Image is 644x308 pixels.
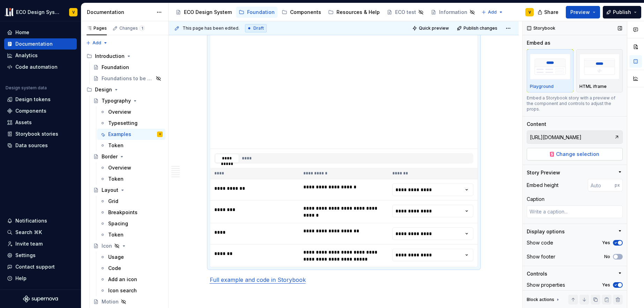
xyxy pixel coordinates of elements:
[97,229,165,240] a: Token
[527,169,560,176] div: Story Preview
[530,54,570,79] img: placeholder
[108,231,124,238] div: Token
[102,153,118,160] div: Border
[90,73,165,84] a: Foundations to be published
[97,118,165,129] a: Typesetting
[570,9,590,16] span: Preview
[184,9,232,16] div: ECO Design System
[108,142,124,149] div: Token
[173,5,478,19] div: Page tree
[108,265,121,272] div: Code
[527,228,565,235] div: Display options
[108,209,138,216] div: Breakpoints
[4,61,77,73] a: Code automation
[4,250,77,261] a: Settings
[5,8,13,16] img: f0abbffb-d71d-4d32-b858-d34959bbcc23.png
[464,25,497,31] span: Publish changes
[439,9,467,16] div: Information
[108,287,137,294] div: Icon search
[527,239,553,246] div: Show code
[90,151,165,162] a: Border
[97,285,165,296] a: Icon search
[4,105,77,117] a: Components
[527,148,623,160] button: Change selection
[102,298,119,305] div: Motion
[84,51,165,62] div: Introduction
[15,40,53,47] div: Documentation
[15,263,55,270] div: Contact support
[530,84,554,89] p: Playground
[108,175,124,182] div: Token
[102,242,112,249] div: Icon
[15,63,58,70] div: Code automation
[90,185,165,196] a: Layout
[97,106,165,118] a: Overview
[97,173,165,185] a: Token
[247,9,275,16] div: Foundation
[527,121,546,128] div: Content
[527,295,561,305] div: Block actions
[615,182,620,188] p: px
[527,182,558,189] div: Embed height
[4,227,77,238] button: Search ⌘K
[4,94,77,105] a: Design tokens
[527,253,555,260] div: Show footer
[15,119,32,126] div: Assets
[97,129,165,140] a: ExamplesV
[395,9,416,16] div: ECO test
[4,140,77,151] a: Data sources
[4,273,77,284] button: Help
[108,254,124,261] div: Usage
[102,64,129,71] div: Foundation
[15,240,43,247] div: Invite team
[604,254,610,260] label: No
[566,6,600,18] button: Preview
[290,9,321,16] div: Components
[588,179,615,191] input: Auto
[556,151,599,158] span: Change selection
[4,117,77,128] a: Assets
[613,9,631,16] span: Publish
[527,169,623,176] button: Story Preview
[173,7,235,18] a: ECO Design System
[108,276,137,283] div: Add an icon
[602,240,610,246] label: Yes
[6,85,47,91] div: Design system data
[528,9,531,15] div: V
[15,29,29,36] div: Home
[579,84,607,89] p: HTML iframe
[4,50,77,61] a: Analytics
[4,128,77,140] a: Storybook stories
[108,108,131,115] div: Overview
[108,131,131,138] div: Examples
[544,9,558,16] span: Share
[97,162,165,173] a: Overview
[84,38,110,48] button: Add
[72,9,75,15] div: V
[108,220,128,227] div: Spacing
[108,120,138,127] div: Typesetting
[15,275,27,282] div: Help
[4,215,77,226] button: Notifications
[84,84,165,95] div: Design
[97,218,165,229] a: Spacing
[95,86,112,93] div: Design
[527,270,623,277] button: Controls
[527,196,545,203] div: Caption
[15,107,46,114] div: Components
[90,240,165,251] a: Icon
[527,95,623,112] div: Embed a Storybook story with a preview of the component and controls to adjust the props.
[4,238,77,249] a: Invite team
[16,9,61,16] div: ECO Design System
[15,252,36,259] div: Settings
[108,198,118,205] div: Grid
[95,53,125,60] div: Introduction
[108,164,131,171] div: Overview
[87,9,153,16] div: Documentation
[90,62,165,73] a: Foundation
[527,39,550,46] div: Embed as
[139,25,145,31] span: 1
[336,9,380,16] div: Resources & Help
[90,95,165,106] a: Typography
[4,27,77,38] a: Home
